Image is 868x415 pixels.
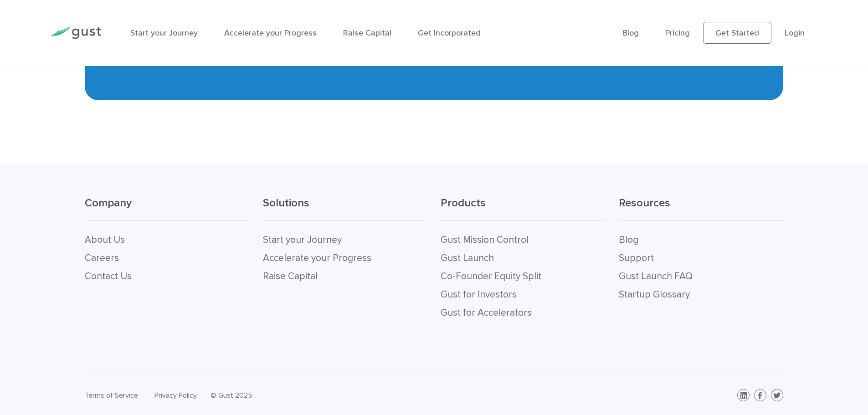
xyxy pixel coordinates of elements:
h3: Resources [619,196,783,221]
img: Gust Logo [50,27,101,39]
a: Accelerate your Progress [263,252,371,264]
div: © Gust 2025 [211,389,427,402]
a: Pricing [665,28,690,38]
a: Co-Founder Equity Split [441,271,541,282]
a: About Us [85,234,125,246]
a: Careers [85,252,119,264]
h3: Solutions [263,196,427,221]
h3: Products [441,196,605,221]
a: Gust Launch [441,252,494,264]
a: Gust Launch FAQ [619,271,693,282]
a: Get Started [703,22,771,44]
a: Terms of Service [85,391,138,400]
a: Startup Glossary [619,289,690,300]
a: Get Incorporated [418,28,481,38]
a: Gust for Accelerators [441,307,532,318]
a: Privacy Policy [154,391,197,400]
a: Start your Journey [263,234,342,246]
a: Gust for Investors [441,289,517,300]
a: Accelerate your Progress [224,28,317,38]
h3: Company [85,196,249,221]
a: Login [785,28,805,38]
a: Raise Capital [263,271,318,282]
a: Gust Mission Control [441,234,529,246]
a: Raise Capital [343,28,391,38]
a: Blog [619,234,638,246]
a: Blog [622,28,639,38]
a: Support [619,252,654,264]
a: Contact Us [85,271,132,282]
a: Start your Journey [130,28,198,38]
